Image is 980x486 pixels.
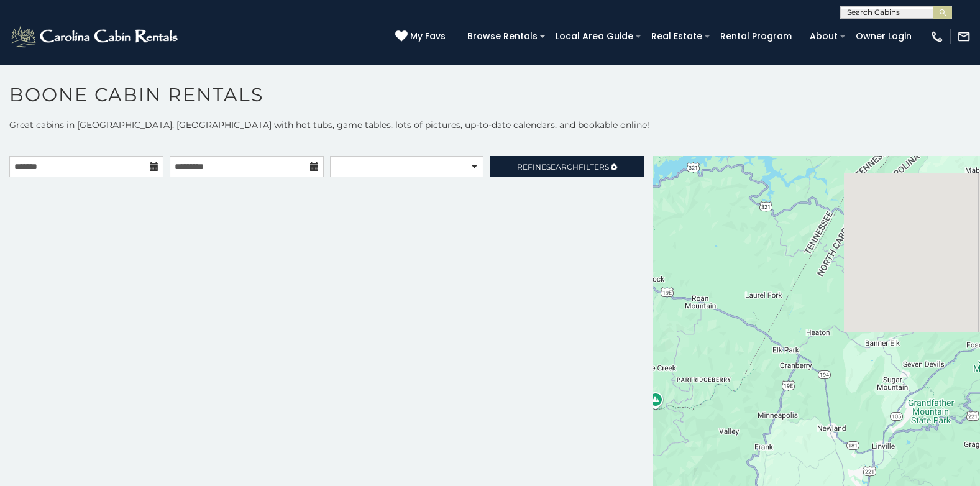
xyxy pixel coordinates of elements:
a: Owner Login [849,27,918,46]
a: Real Estate [645,27,708,46]
a: About [804,27,844,46]
a: Browse Rentals [461,27,544,46]
a: My Favs [395,30,449,44]
img: mail-regular-white.png [957,30,971,44]
a: Local Area Guide [549,27,639,46]
span: Refine Filters [517,162,609,172]
span: My Favs [410,30,446,43]
img: White-1-2.png [9,24,181,49]
span: Search [546,162,579,172]
img: phone-regular-white.png [930,30,944,44]
a: Rental Program [714,27,798,46]
a: RefineSearchFilters [490,156,644,177]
